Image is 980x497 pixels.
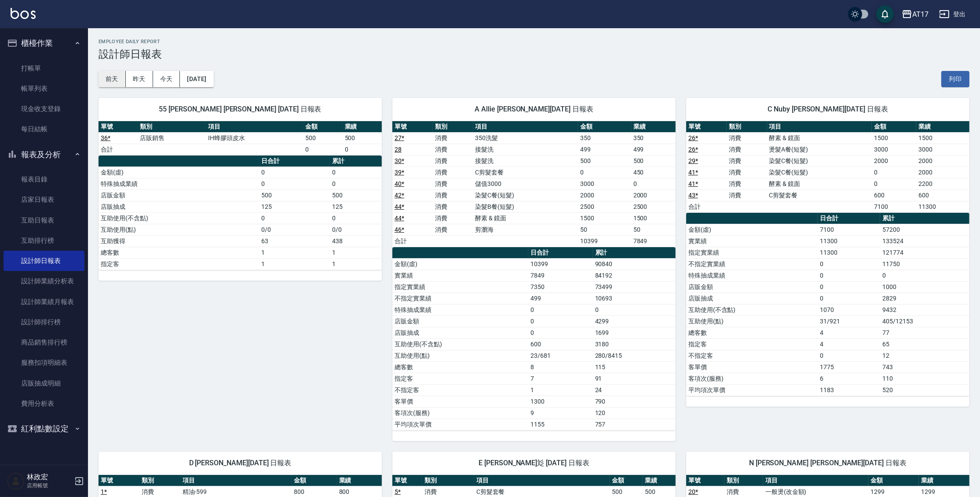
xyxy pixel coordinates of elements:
button: AT17 [898,5,932,23]
td: 指定客 [99,258,259,270]
button: 紅利點數設定 [4,417,84,440]
button: 前天 [99,71,126,87]
span: 55 [PERSON_NAME] [PERSON_NAME] [DATE] 日報表 [109,105,371,114]
td: 1183 [818,384,880,396]
td: 73499 [593,281,676,293]
td: 500 [303,132,342,144]
td: C剪髮套餐 [767,189,872,201]
td: 12 [880,350,969,361]
th: 項目 [206,121,303,133]
td: 757 [593,419,676,430]
td: 0 [528,315,592,327]
table: a dense table [99,121,382,156]
button: save [876,5,894,23]
th: 日合計 [528,247,592,259]
td: 客項次(服務) [392,407,528,419]
a: 互助排行榜 [4,230,84,251]
td: 500 [330,189,382,201]
td: 50 [578,224,631,235]
td: 合計 [99,144,138,155]
th: 累計 [593,247,676,259]
td: 消費 [433,167,473,178]
td: 600 [916,189,969,201]
td: 客項次(服務) [686,373,818,384]
td: 指定實業績 [392,281,528,293]
td: 520 [880,384,969,396]
td: 90840 [593,258,676,270]
td: 客單價 [392,396,528,407]
td: 2200 [916,178,969,189]
td: 743 [880,361,969,373]
td: 57200 [880,224,969,235]
td: 350洗髮 [473,132,578,144]
td: 剪瀏海 [473,224,578,235]
td: 1 [528,384,592,396]
button: [DATE] [180,71,213,87]
td: 2000 [916,167,969,178]
span: C Nuby [PERSON_NAME][DATE] 日報表 [697,105,959,114]
th: 金額 [610,475,643,486]
td: 互助使用(不含點) [392,338,528,350]
td: 消費 [433,189,473,201]
th: 項目 [473,121,578,133]
a: 打帳單 [4,58,84,78]
td: 互助獲得 [99,235,259,247]
td: 350 [578,132,631,144]
td: 店販抽成 [99,201,259,212]
table: a dense table [392,121,676,247]
td: 500 [631,155,676,167]
td: 平均項次單價 [392,419,528,430]
a: 店家日報表 [4,189,84,210]
td: 0 [259,212,330,224]
th: 日合計 [818,213,880,224]
td: 4 [818,327,880,338]
td: 23/681 [528,350,592,361]
th: 單號 [392,475,422,486]
th: 單號 [686,475,725,486]
td: 酵素 & 鏡面 [767,132,872,144]
td: 6 [818,373,880,384]
td: 499 [631,144,676,155]
td: 9 [528,407,592,419]
th: 項目 [474,475,610,486]
td: 2500 [631,201,676,212]
td: 11300 [916,201,969,212]
td: 3000 [916,144,969,155]
h3: 設計師日報表 [99,48,969,60]
td: 115 [593,361,676,373]
td: 2500 [578,201,631,212]
td: 0 [872,167,916,178]
th: 單號 [686,121,727,133]
td: 7350 [528,281,592,293]
th: 類別 [422,475,474,486]
td: 31/921 [818,315,880,327]
td: 染髮C餐(短髮) [767,155,872,167]
td: 消費 [727,189,767,201]
td: 91 [593,373,676,384]
table: a dense table [686,213,969,396]
td: 499 [528,293,592,304]
th: 金額 [868,475,919,486]
td: 500 [343,132,382,144]
td: 指定客 [392,373,528,384]
span: N [PERSON_NAME] [PERSON_NAME][DATE] 日報表 [697,459,959,467]
td: 店販抽成 [686,293,818,304]
td: 特殊抽成業績 [392,304,528,315]
td: 金額(虛) [99,167,259,178]
a: 每日結帳 [4,119,84,139]
td: 合計 [686,201,727,212]
td: IH蜂膠頭皮水 [206,132,303,144]
th: 業績 [919,475,969,486]
td: 2000 [578,189,631,201]
td: 不指定客 [686,350,818,361]
td: 燙髮A餐(短髮) [767,144,872,155]
th: 業績 [337,475,382,486]
td: 9432 [880,304,969,315]
td: 平均項次單價 [686,384,818,396]
th: 項目 [767,121,872,133]
td: 互助使用(不含點) [99,212,259,224]
a: 店販抽成明細 [4,373,84,393]
td: 600 [872,189,916,201]
td: 2000 [631,189,676,201]
td: 7849 [528,270,592,281]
